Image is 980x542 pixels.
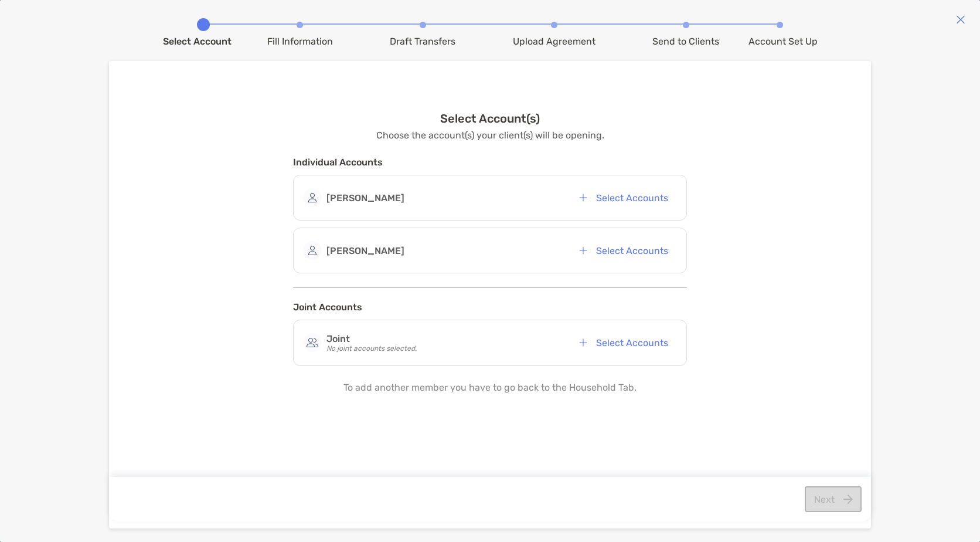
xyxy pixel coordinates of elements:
div: Upload Agreement [513,36,596,47]
p: To add another member you have to go back to the Household Tab. [343,380,637,395]
img: close modal [956,15,965,24]
img: avatar [303,241,322,260]
strong: [PERSON_NAME] [326,192,404,204]
div: Draft Transfers [390,36,455,47]
div: Fill Information [267,36,333,47]
img: avatar [303,333,322,352]
div: Account Set Up [748,36,818,47]
i: No joint accounts selected. [326,344,417,353]
p: Choose the account(s) your client(s) will be opening. [376,128,604,143]
strong: Joint [326,333,350,344]
div: Select Account [163,36,232,47]
h3: Select Account(s) [440,111,540,126]
h4: Individual Accounts [293,157,687,168]
h4: Joint Accounts [293,302,687,313]
button: Select Accounts [570,238,677,263]
div: Send to Clients [652,36,719,47]
img: avatar [303,188,322,207]
strong: [PERSON_NAME] [326,245,404,256]
button: Select Accounts [570,330,677,355]
button: Select Accounts [570,185,677,211]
